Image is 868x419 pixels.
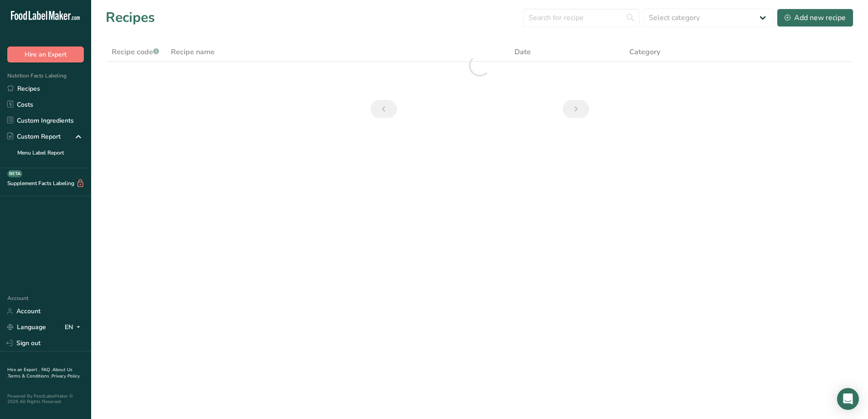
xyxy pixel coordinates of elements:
div: EN [65,322,84,333]
div: Open Intercom Messenger [837,388,859,410]
a: About Us . [7,367,72,379]
a: Hire an Expert . [7,367,40,373]
input: Search for recipe [523,9,640,27]
button: Hire an Expert [7,47,84,62]
a: Previous page [370,100,397,118]
a: Terms & Conditions . [8,373,51,379]
h1: Recipes [106,7,155,28]
a: FAQ . [41,367,52,373]
a: Privacy Policy [51,373,80,379]
div: Custom Report [7,132,61,141]
a: Next page [563,100,589,118]
div: BETA [7,170,22,177]
button: Add new recipe [777,9,853,27]
a: Language [7,319,46,335]
div: Add new recipe [785,12,846,23]
div: Powered By FoodLabelMaker © 2025 All Rights Reserved [7,393,84,404]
